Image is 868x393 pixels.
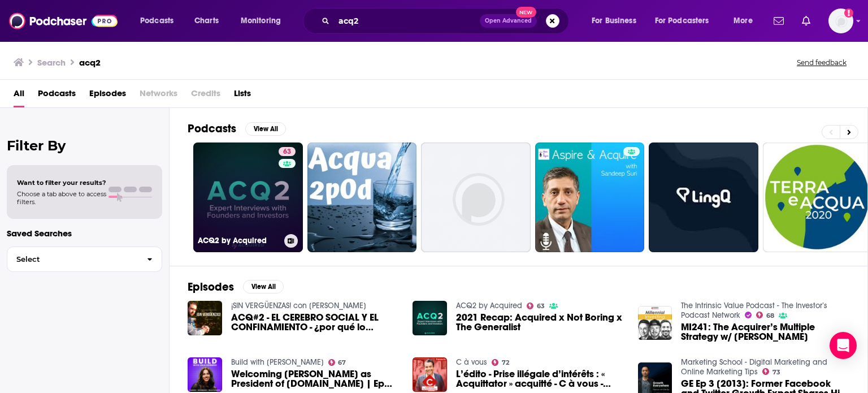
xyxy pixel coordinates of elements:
a: Show notifications dropdown [797,11,815,31]
h3: Search [37,57,66,68]
span: For Podcasters [655,13,709,29]
a: Lists [234,84,251,107]
a: All [14,84,24,107]
a: Build with Leila Hormozi [231,357,324,367]
img: Podchaser - Follow, Share and Rate Podcasts [9,10,118,32]
span: Logged in as cmand-c [828,8,853,33]
a: Episodes [89,84,126,107]
a: 68 [756,312,774,318]
span: Choose a tab above to access filters. [17,190,106,206]
h3: acq2 [79,57,101,68]
span: Podcasts [140,13,173,29]
div: Search podcasts, credits, & more... [314,8,580,34]
span: Monitoring [241,13,281,29]
span: For Business [592,13,636,29]
input: Search podcasts, credits, & more... [334,12,480,30]
a: EpisodesView All [188,280,284,294]
h2: Filter By [7,137,162,154]
a: 67 [328,359,346,366]
button: View All [245,122,286,136]
h3: ACQ2 by Acquired [198,236,280,245]
a: ACQ#2 - EL CEREBRO SOCIAL Y EL CONFINAMIENTO - ¿por qué lo pasamos tan mal? - Raúl Martín [231,313,400,332]
button: View All [243,280,284,293]
a: ¡SIN VERGÜENZAS! con Raúl Martín [231,301,366,310]
svg: Add a profile image [844,8,853,18]
a: C à vous [456,357,487,367]
a: 72 [492,359,509,366]
a: 63ACQ2 by Acquired [193,142,303,252]
button: Show profile menu [828,8,853,33]
span: Want to filter your results? [17,179,106,187]
a: 73 [762,368,780,375]
a: 63 [279,147,296,156]
span: New [516,7,536,18]
button: open menu [648,12,726,30]
a: The Intrinsic Value Podcast - The Investor’s Podcast Network [681,301,827,320]
a: MI241: The Acquirer’s Multiple Strategy w/ Tobias Carlisle [681,322,849,342]
button: open menu [233,12,296,30]
span: Credits [191,84,220,107]
img: Welcoming Sharran Srivatsaa as President of Acquisition.com | Ep 285 [188,357,222,392]
button: open menu [584,12,650,30]
img: 2021 Recap: Acquired x Not Boring x The Generalist [413,301,447,335]
span: Open Advanced [485,18,532,24]
span: Networks [140,84,177,107]
span: 63 [537,304,545,309]
a: Show notifications dropdown [769,11,788,31]
img: L’édito - Prise illégale d’intérêts : « Acquittator » acquitté - C à vous - 29/11/2023 [413,357,447,392]
span: ACQ#2 - EL CEREBRO SOCIAL Y EL CONFINAMIENTO - ¿por qué lo pasamos tan mal? - [PERSON_NAME] [231,313,400,332]
a: Marketing School - Digital Marketing and Online Marketing Tips [681,357,827,377]
a: ACQ2 by Acquired [456,301,522,310]
a: 2021 Recap: Acquired x Not Boring x The Generalist [456,313,624,332]
span: 68 [766,313,774,318]
img: MI241: The Acquirer’s Multiple Strategy w/ Tobias Carlisle [638,306,672,340]
span: 63 [283,146,291,158]
span: L’édito - Prise illégale d’intérêts : « Acquittator » acquitté - C à vous - [DATE] [456,369,624,388]
span: Welcoming [PERSON_NAME] as President of [DOMAIN_NAME] | Ep 285 [231,369,400,388]
button: Open AdvancedNew [480,14,537,28]
h2: Podcasts [188,122,236,136]
button: Select [7,247,162,272]
a: 63 [527,303,545,309]
button: Send feedback [793,58,850,67]
a: Charts [187,12,225,30]
span: Charts [194,13,219,29]
span: 72 [502,360,509,365]
a: PodcastsView All [188,122,286,136]
span: More [734,13,753,29]
button: open menu [132,12,188,30]
img: ACQ#2 - EL CEREBRO SOCIAL Y EL CONFINAMIENTO - ¿por qué lo pasamos tan mal? - Raúl Martín [188,301,222,335]
img: User Profile [828,8,853,33]
div: Open Intercom Messenger [830,332,857,359]
span: 67 [338,360,346,365]
a: Podcasts [38,84,76,107]
span: MI241: The Acquirer’s Multiple Strategy w/ [PERSON_NAME] [681,322,849,342]
p: Saved Searches [7,228,162,239]
a: L’édito - Prise illégale d’intérêts : « Acquittator » acquitté - C à vous - 29/11/2023 [456,369,624,388]
span: Select [7,256,138,263]
span: 73 [772,370,780,375]
h2: Episodes [188,280,234,294]
button: open menu [726,12,767,30]
a: Welcoming Sharran Srivatsaa as President of Acquisition.com | Ep 285 [231,369,400,388]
